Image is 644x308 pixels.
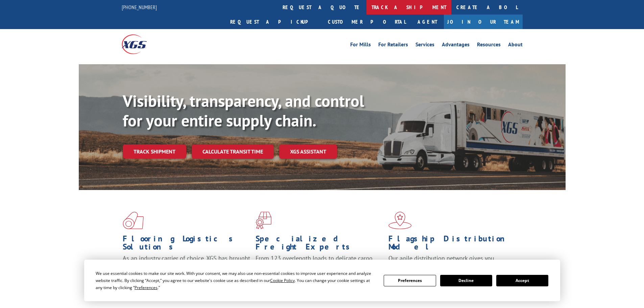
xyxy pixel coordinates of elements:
button: Accept [496,275,548,286]
a: Advantages [442,42,470,49]
a: For Mills [350,42,371,49]
span: As an industry carrier of choice, XGS has brought innovation and dedication to flooring logistics... [123,254,250,278]
a: Customer Portal [323,15,411,29]
a: Track shipment [123,144,186,159]
a: Resources [477,42,501,49]
a: About [508,42,523,49]
span: Cookie Policy [270,278,295,283]
img: xgs-icon-focused-on-flooring-red [256,212,271,229]
a: XGS ASSISTANT [279,144,337,159]
span: Our agile distribution network gives you nationwide inventory management on demand. [388,254,513,270]
h1: Flooring Logistics Solutions [123,235,251,254]
a: Join Our Team [444,15,523,29]
a: [PHONE_NUMBER] [122,4,157,10]
h1: Flagship Distribution Model [388,235,516,254]
button: Preferences [384,275,436,286]
button: Decline [440,275,492,286]
div: Cookie Consent Prompt [84,260,560,301]
a: Agent [411,15,444,29]
img: xgs-icon-flagship-distribution-model-red [388,212,412,229]
h1: Specialized Freight Experts [256,235,383,254]
a: Calculate transit time [192,144,274,159]
div: We use essential cookies to make our site work. With your consent, we may also use non-essential ... [96,270,376,291]
b: Visibility, transparency, and control for your entire supply chain. [123,90,364,131]
p: From 123 overlength loads to delicate cargo, our experienced staff knows the best way to move you... [256,254,383,284]
a: Request a pickup [225,15,323,29]
a: For Retailers [378,42,408,49]
span: Preferences [135,285,158,290]
a: Services [415,42,434,49]
img: xgs-icon-total-supply-chain-intelligence-red [123,212,144,229]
